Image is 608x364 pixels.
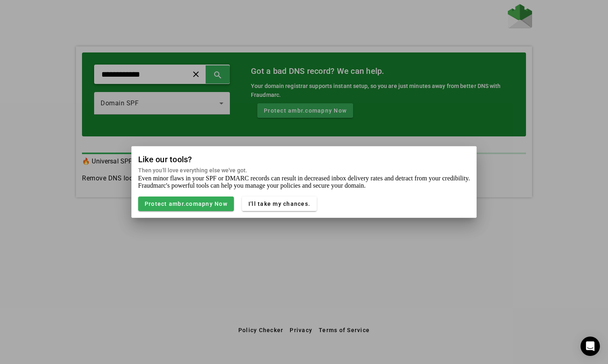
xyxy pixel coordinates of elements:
div: Open Intercom Messenger [581,337,600,356]
span: I'll take my chances. [248,201,310,207]
mat-card-subtitle: Then you'll love everything else we've got. [138,166,247,175]
span: Protect ambr.comapny Now [145,201,227,207]
button: Protect ambr.comapny Now [138,197,234,211]
mat-card-content: Even minor flaws in your SPF or DMARC records can result in decreased inbox delivery rates and de... [132,175,476,218]
button: I'll take my chances. [242,197,317,211]
mat-card-title: Like our tools? [138,153,247,166]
